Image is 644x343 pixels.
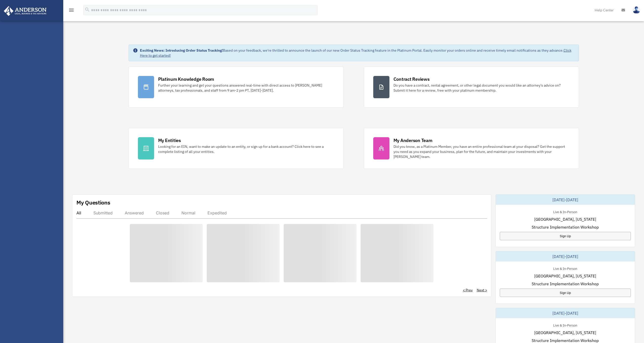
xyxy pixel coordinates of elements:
a: Click Here to get started! [140,48,571,58]
div: Expedited [207,210,227,215]
span: [GEOGRAPHIC_DATA], [US_STATE] [534,330,596,336]
img: Anderson Advisors Platinum Portal [2,6,48,16]
div: Platinum Knowledge Room [158,76,214,82]
div: Closed [156,210,169,215]
span: [GEOGRAPHIC_DATA], [US_STATE] [534,216,596,222]
span: Structure Implementation Workshop [532,281,599,287]
div: [DATE]-[DATE] [496,251,635,261]
div: My Questions [76,199,110,206]
a: < Prev [463,288,473,293]
div: Further your learning and get your questions answered real-time with direct access to [PERSON_NAM... [158,83,334,93]
a: Sign Up [500,232,631,240]
i: menu [68,7,74,13]
div: [DATE]-[DATE] [496,308,635,318]
a: Sign Up [500,289,631,297]
div: All [76,210,81,215]
i: search [85,7,90,12]
a: Platinum Knowledge Room Further your learning and get your questions answered real-time with dire... [129,67,344,108]
strong: Exciting News: Introducing Order Status Tracking! [140,48,223,53]
div: Live & In-Person [549,209,581,214]
span: Structure Implementation Workshop [532,224,599,230]
div: Live & In-Person [549,266,581,271]
span: [GEOGRAPHIC_DATA], [US_STATE] [534,273,596,279]
img: User Pic [633,6,640,14]
a: Contract Reviews Do you have a contract, rental agreement, or other legal document you would like... [364,67,579,108]
a: My Anderson Team Did you know, as a Platinum Member, you have an entire professional team at your... [364,128,579,169]
div: Normal [181,210,195,215]
a: menu [68,9,74,13]
div: Answered [125,210,144,215]
div: Did you know, as a Platinum Member, you have an entire professional team at your disposal? Get th... [393,144,570,159]
a: Next > [477,288,487,293]
a: My Entities Looking for an EIN, want to make an update to an entity, or sign up for a bank accoun... [129,128,344,169]
div: My Anderson Team [393,137,432,144]
div: [DATE]-[DATE] [496,195,635,205]
div: Submitted [93,210,113,215]
div: Contract Reviews [393,76,430,82]
div: Live & In-Person [549,322,581,328]
div: Looking for an EIN, want to make an update to an entity, or sign up for a bank account? Click her... [158,144,334,154]
div: My Entities [158,137,181,144]
div: Based on your feedback, we're thrilled to announce the launch of our new Order Status Tracking fe... [140,48,575,58]
div: Do you have a contract, rental agreement, or other legal document you would like an attorney's ad... [393,83,570,93]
